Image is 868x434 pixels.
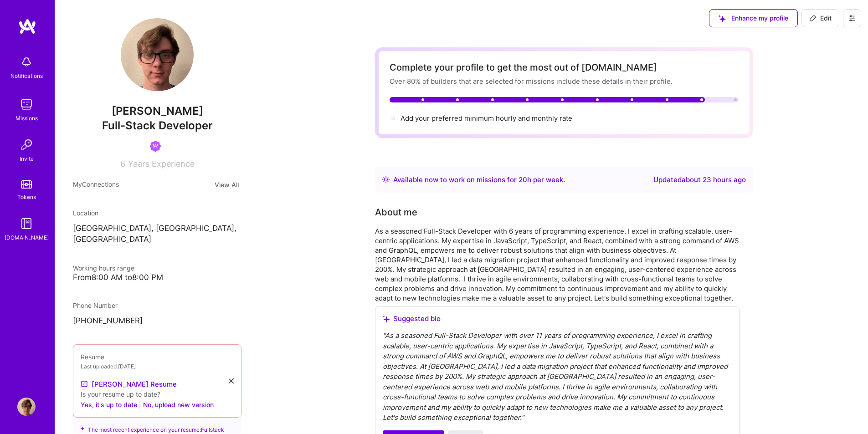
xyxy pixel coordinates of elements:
[383,316,390,322] i: icon SuggestedTeams
[383,314,732,323] div: Suggested bio
[121,18,194,91] img: User Avatar
[102,119,213,132] span: Full-Stack Developer
[20,154,34,163] div: Invite
[81,353,104,361] span: Resume
[73,273,241,282] div: From 8:00 AM to 8:00 PM
[21,180,32,189] img: tokens
[10,71,43,81] div: Notifications
[73,223,241,245] p: [GEOGRAPHIC_DATA], [GEOGRAPHIC_DATA], [GEOGRAPHIC_DATA]
[375,205,417,219] div: About me
[653,174,746,185] div: Updated about 23 hours ago
[143,399,214,410] button: No, upload new version
[212,179,241,190] button: View All
[17,192,36,202] div: Tokens
[73,264,134,272] span: Working hours range
[519,175,527,184] span: 20
[709,9,798,27] button: Enhance my profile
[139,400,141,409] span: |
[73,104,241,118] span: [PERSON_NAME]
[17,95,36,113] img: teamwork
[73,301,118,309] span: Phone Number
[383,331,732,423] div: " As a seasoned Full-Stack Developer with over 11 years of programming experience, I excel in cra...
[719,14,788,23] span: Enhance my profile
[17,398,36,416] img: User Avatar
[375,226,740,303] div: As a seasoned Full-Stack Developer with 6 years of programming experience, I excel in crafting sc...
[17,214,36,233] img: guide book
[120,159,125,168] span: 6
[719,15,726,22] i: icon SuggestedTeams
[73,208,241,218] div: Location
[801,9,839,27] button: Edit
[17,53,36,71] img: bell
[390,77,739,86] div: Over 80% of builders that are selected for missions include these details in their profile.
[81,378,177,389] a: [PERSON_NAME] Resume
[390,62,739,73] div: Complete your profile to get the most out of [DOMAIN_NAME]
[5,233,49,242] div: [DOMAIN_NAME]
[81,389,234,399] div: Is your resume up to date?
[80,425,84,431] i: icon SuggestedTeams
[73,179,119,190] span: My Connections
[809,14,832,23] span: Edit
[73,316,241,327] p: [PHONE_NUMBER]
[81,362,234,371] div: Last uploaded: [DATE]
[128,159,195,168] span: Years Experience
[81,399,137,410] button: Yes, it's up to date
[18,18,36,35] img: logo
[401,114,572,123] span: Add your preferred minimum hourly and monthly rate
[150,141,161,152] img: Been on Mission
[15,113,38,123] div: Missions
[393,174,565,185] div: Available now to work on missions for h per week .
[382,176,390,183] img: Availability
[15,398,38,416] a: User Avatar
[17,136,36,154] img: Invite
[81,380,88,388] img: Resume
[229,378,234,383] i: icon Close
